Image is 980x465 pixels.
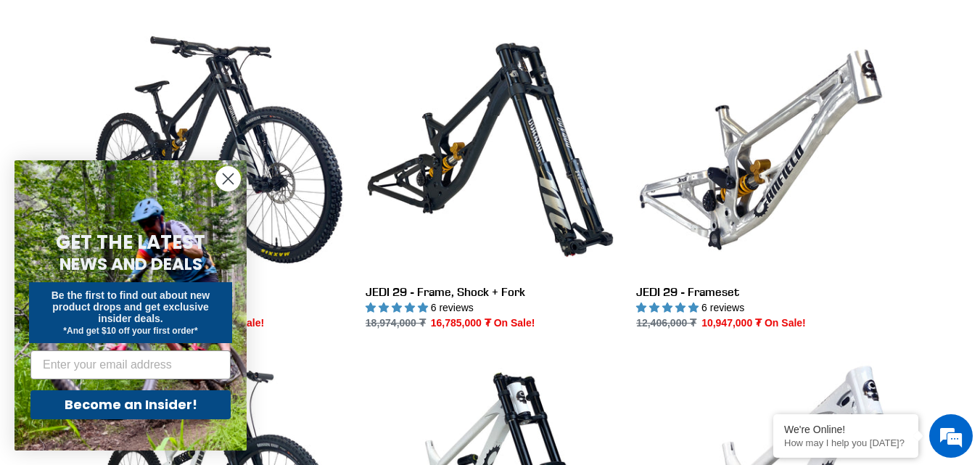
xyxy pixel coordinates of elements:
button: Become an Insider! [30,390,231,419]
button: Close dialog [215,166,241,192]
div: We're Online! [784,424,907,435]
span: *And get $10 off your first order* [63,326,197,336]
input: Enter your email address [30,350,231,379]
span: GET THE LATEST [56,229,205,255]
span: Be the first to find out about new product drops and get exclusive insider deals. [52,289,210,324]
p: How may I help you today? [784,437,907,448]
span: NEWS AND DEALS [59,252,202,276]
